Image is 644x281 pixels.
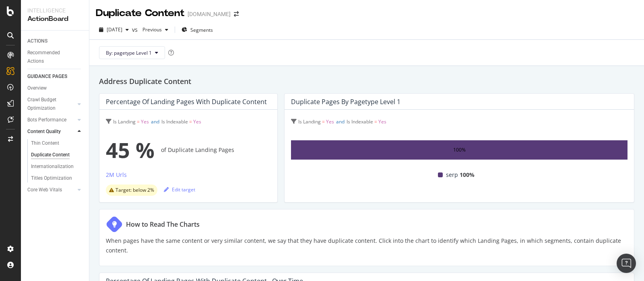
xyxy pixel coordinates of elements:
a: GUIDANCE PAGES [27,72,83,81]
span: = [374,118,377,125]
div: warning label [106,185,157,196]
button: Edit target [164,183,195,196]
span: By: pagetype Level 1 [106,49,152,56]
div: Content Quality [27,127,61,136]
h2: Address Duplicate Content [99,76,634,87]
p: When pages have the same content or very similar content, we say that they have duplicate content... [106,236,627,255]
a: Bots Performance [27,116,75,124]
a: Core Web Vitals [27,186,75,194]
div: Bots Performance [27,116,66,124]
span: Is Landing [113,118,136,125]
div: Duplicate Content [31,151,70,159]
span: = [322,118,325,125]
a: Internationalization [31,162,83,171]
span: 2025 Jul. 18th [107,26,122,33]
span: Yes [378,118,386,125]
div: Open Intercom Messenger [617,254,636,273]
div: of Duplicate Landing Pages [106,134,271,166]
div: How to Read The Charts [126,219,200,229]
div: GUIDANCE PAGES [27,72,67,81]
a: Overview [27,84,83,92]
a: Content Quality [27,127,75,136]
span: = [137,118,140,125]
div: Recommended Actions [27,49,76,66]
span: and [151,118,159,125]
button: 2M Urls [106,170,127,183]
div: Intelligence [27,6,83,14]
div: arrow-right-arrow-left [234,11,239,17]
div: Duplicate Pages by pagetype Level 1 [291,98,400,106]
span: Yes [326,118,334,125]
span: 100% [460,170,475,180]
a: Thin Content [31,139,83,148]
div: ActionBoard [27,14,83,24]
span: Segments [190,27,213,33]
div: Thin Content [31,139,59,148]
span: Is Indexable [347,118,373,125]
span: 45 % [106,134,155,166]
div: Internationalization [31,162,74,171]
div: Edit target [164,186,195,193]
button: Segments [178,23,216,36]
a: Crawl Budget Optimization [27,96,75,113]
span: Is Indexable [161,118,188,125]
a: Titles Optimization [31,174,83,183]
div: ACTIONS [27,37,47,45]
div: 2M Urls [106,171,127,179]
a: ACTIONS [27,37,83,45]
div: Core Web Vitals [27,186,62,194]
span: and [336,118,345,125]
span: = [189,118,192,125]
span: Yes [141,118,149,125]
button: Previous [139,23,171,36]
div: [DOMAIN_NAME] [188,10,231,18]
div: Titles Optimization [31,174,72,183]
div: Percentage of Landing Pages with Duplicate Content [106,98,267,106]
div: 100% [453,145,466,155]
button: By: pagetype Level 1 [99,46,165,59]
div: Crawl Budget Optimization [27,96,70,113]
div: Duplicate Content [96,6,184,20]
span: Is Landing [298,118,321,125]
a: Recommended Actions [27,49,83,66]
span: Yes [193,118,201,125]
span: Target: below 2% [116,188,154,193]
span: vs [132,26,139,34]
span: Previous [139,26,162,33]
a: Duplicate Content [31,151,83,159]
div: Overview [27,84,47,92]
button: [DATE] [96,23,132,36]
span: serp [446,170,458,180]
